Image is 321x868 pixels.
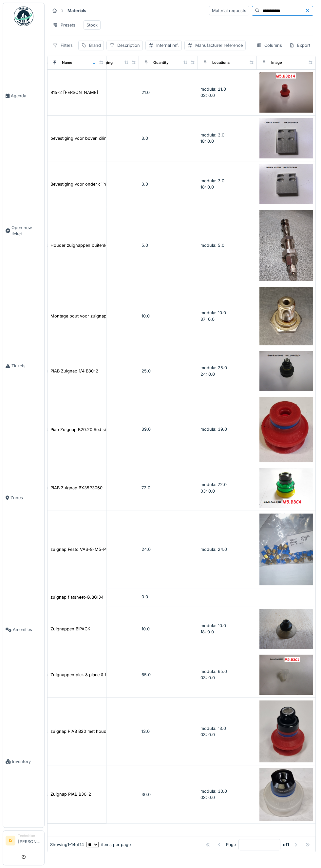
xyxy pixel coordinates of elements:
span: 18: 0.0 [200,629,214,634]
div: 1 [83,594,136,600]
img: Montage bout voor zuignap [259,287,313,345]
div: Export [286,41,313,50]
strong: of 1 [283,841,289,848]
span: Tickets [11,363,42,369]
span: modula: 65.0 [200,669,227,674]
div: 10.0 [142,313,195,319]
span: modula: 3.0 [200,133,224,137]
img: Zuignappen BIPACK [259,609,313,649]
div: 10.0 [142,626,195,632]
div: PIAB Zuignap BX35P3060 [50,485,103,491]
strong: Materials [65,8,89,14]
div: Quantity [153,60,169,65]
div: Presets [50,20,78,30]
div: Material requests [209,6,249,15]
a: IS Technician[PERSON_NAME] [6,833,42,849]
img: Badge_color-CXgf-gQk.svg [14,7,33,26]
li: IS [6,836,15,845]
span: Zones [10,495,42,501]
span: modula: 10.0 [200,623,226,628]
div: 5.0 [142,242,195,248]
img: PIAB Zuignap BX35P3060 [259,468,313,508]
a: Amenities [3,564,44,696]
div: 13.0 [142,728,195,734]
a: Tickets [3,300,44,432]
div: Description [117,42,140,48]
span: 03: 0.0 [200,732,215,737]
div: 24.0 [142,546,195,552]
a: Zones [3,432,44,564]
span: 03: 0.0 [200,675,215,680]
span: modula: 25.0 [200,365,227,370]
span: modula: 3.0 [200,178,224,183]
span: 18: 0.0 [200,185,214,190]
img: Zuignap PIAB B30-2 [259,768,313,821]
div: 30.0 [142,791,195,798]
div: Brand [89,42,101,48]
div: Montage bout voor zuignap [50,313,106,319]
div: 3.0 [142,135,195,141]
span: Agenda [11,93,42,99]
div: Stock [86,22,98,28]
span: modula: 24.0 [200,547,227,552]
div: Showing 1 - 14 of 14 [50,841,84,848]
div: 39.0 [142,426,195,432]
a: Inventory [3,696,44,827]
div: bevestiging voor boven cilinder van zuignaphouder [50,135,154,141]
div: 1 [83,242,136,248]
span: Inventory [12,758,42,765]
div: 25.0 [142,368,195,374]
span: 03: 0.0 [200,93,215,98]
span: modula: 39.0 [200,427,227,432]
div: items per page [86,841,131,848]
a: Agenda [3,30,44,162]
div: 3.0 [142,181,195,187]
div: Manufacturer reference [195,42,243,48]
div: 21.0 [142,89,195,96]
img: Houder zuignappen buitenkarton L52 [259,210,313,281]
span: modula: 13.0 [200,726,226,731]
div: Piab Zuignap B20.20 Red silicone (0101102) [50,426,138,432]
span: modula: 30.0 [200,789,227,794]
img: PIAB Zuignap 1/4 B30-2 [259,351,313,391]
div: Technician [18,833,42,838]
span: 37: 0.0 [200,317,215,322]
div: Houder zuignappen buitenkarton L52 [50,242,126,248]
img: bevestiging voor boven cilinder van zuignaphouder [259,118,313,158]
span: 24: 0.0 [200,372,215,377]
span: 18: 0.0 [200,139,214,144]
div: 72.0 [142,485,195,491]
div: Columns [254,41,285,50]
div: Page [226,841,236,848]
div: PIAB Zuignap 1/4 B30-2 [50,368,98,374]
div: Name [62,60,72,65]
span: 03: 0.0 [200,489,215,494]
div: Bevestiging voor onder cilinder van zuignaphouder [50,181,153,187]
img: Zuignappen pick & place & L77 EVO B15-2 SIL50 [259,655,313,695]
span: modula: 10.0 [200,310,226,315]
span: modula: 21.0 [200,87,226,92]
img: zuignap PIAB B20 met houder 1/8 [259,700,313,763]
img: Piab Zuignap B20.20 Red silicone (0101102) [259,397,313,462]
div: Zuignappen BIPACK [50,626,90,632]
img: Bevestiging voor onder cilinder van zuignaphouder [259,164,313,204]
span: modula: 5.0 [200,243,224,248]
img: B15-2 zuignap Rood [259,72,313,113]
div: zuignap Festo VAS-8-M5-PUR-B [50,546,116,552]
li: [PERSON_NAME] [18,833,42,847]
div: Zuignap PIAB B30-2 [50,791,91,798]
span: Open new ticket [11,225,42,237]
div: Filters [50,41,76,50]
span: modula: 72.0 [200,482,227,487]
div: 65.0 [142,672,195,678]
a: Open new ticket [3,162,44,300]
div: Internal ref. [156,42,179,48]
span: 03: 0.0 [200,795,215,800]
div: Image [271,60,282,65]
div: Locations [212,60,230,65]
div: 0.0 [142,594,195,600]
div: zuignap flatsheet-G.BGI34-2S50.B1.S1.G18F.00 [50,594,145,600]
span: Amenities [13,626,42,633]
div: B15-2 [PERSON_NAME] [50,89,98,96]
div: zuignap PIAB B20 met houder 1/8 [50,728,118,734]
